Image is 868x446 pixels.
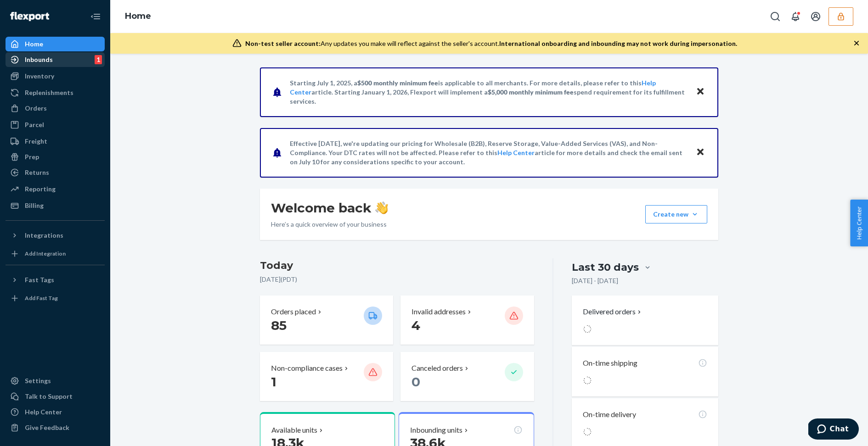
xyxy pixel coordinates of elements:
[572,260,639,274] div: Last 30 days
[86,7,105,26] button: Close Navigation
[411,318,420,333] span: 4
[25,376,51,385] div: Settings
[499,39,737,47] span: International onboarding and inbounding may not work during impersonation.
[375,201,388,214] img: hand-wave emoji
[6,389,105,404] button: Talk to Support
[25,407,62,417] div: Help Center
[6,198,105,213] a: Billing
[95,55,102,64] div: 1
[400,352,534,401] button: Canceled orders 0
[271,307,316,317] p: Orders placed
[583,409,636,420] p: On-time delivery
[6,246,105,261] a: Add Integration
[25,55,53,64] div: Inbounds
[25,294,58,302] div: Add Fast Tag
[10,12,49,21] img: Flexport logo
[6,85,105,100] a: Replenishments
[25,231,63,240] div: Integrations
[806,7,825,26] button: Open account menu
[271,374,276,390] span: 1
[6,101,105,116] a: Orders
[260,275,534,284] p: [DATE] ( PDT )
[25,423,69,432] div: Give Feedback
[497,149,535,156] a: Help Center
[411,374,420,390] span: 0
[694,85,706,99] button: Close
[271,220,388,229] p: Here’s a quick overview of your business
[25,120,44,129] div: Parcel
[786,7,805,26] button: Open notifications
[400,295,534,345] button: Invalid addresses 4
[260,295,393,345] button: Orders placed 85
[411,363,463,374] p: Canceled orders
[25,72,54,81] div: Inventory
[25,392,73,401] div: Talk to Support
[25,104,47,113] div: Orders
[583,307,643,317] button: Delivered orders
[25,201,44,210] div: Billing
[488,88,574,96] span: $5,000 monthly minimum fee
[271,200,388,216] h1: Welcome back
[410,425,462,435] p: Inbounding units
[6,374,105,388] a: Settings
[6,420,105,435] button: Give Feedback
[6,117,105,132] a: Parcel
[6,134,105,149] a: Freight
[271,363,343,374] p: Non-compliance cases
[260,352,393,401] button: Non-compliance cases 1
[572,276,618,285] p: [DATE] - [DATE]
[118,3,158,30] ol: breadcrumbs
[25,168,49,177] div: Returns
[808,418,859,441] iframe: Opens a widget where you can chat to one of our agents
[25,184,56,194] div: Reporting
[25,275,54,284] div: Fast Tags
[850,200,868,246] button: Help Center
[583,358,637,368] p: On-time shipping
[290,78,687,106] p: Starting July 1, 2025, a is applicable to all merchants. For more details, please refer to this a...
[766,7,784,26] button: Open Search Box
[6,182,105,196] a: Reporting
[6,165,105,180] a: Returns
[260,258,534,273] h3: Today
[357,79,438,87] span: $500 monthly minimum fee
[245,39,737,48] div: Any updates you make will reflect against the seller's account.
[25,250,66,257] div: Add Integration
[6,37,105,51] a: Home
[271,425,317,435] p: Available units
[6,228,105,243] button: Integrations
[6,291,105,306] a: Add Fast Tag
[6,150,105,164] a: Prep
[645,205,707,223] button: Create new
[411,307,466,317] p: Invalid addresses
[25,39,43,49] div: Home
[290,139,687,167] p: Effective [DATE], we're updating our pricing for Wholesale (B2B), Reserve Storage, Value-Added Se...
[694,146,706,159] button: Close
[6,69,105,84] a: Inventory
[6,273,105,287] button: Fast Tags
[245,39,321,47] span: Non-test seller account:
[25,137,47,146] div: Freight
[6,52,105,67] a: Inbounds1
[25,88,73,97] div: Replenishments
[6,405,105,419] a: Help Center
[125,11,151,21] a: Home
[25,152,39,162] div: Prep
[271,318,287,333] span: 85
